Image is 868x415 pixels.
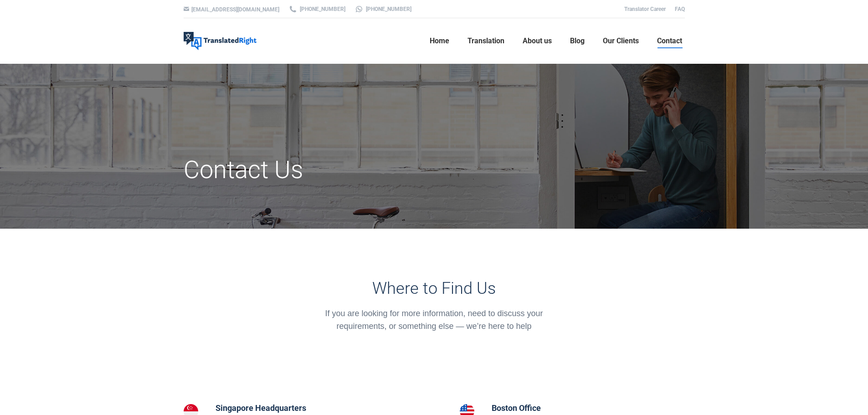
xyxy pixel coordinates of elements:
h5: Singapore Headquarters [216,402,348,415]
a: Blog [567,26,587,56]
img: Translated Right [184,32,257,50]
div: If you are looking for more information, need to discuss your requirements, or something else — w... [312,307,556,333]
span: Translation [467,36,504,46]
a: [PHONE_NUMBER] [354,5,411,13]
span: Home [430,36,449,46]
span: Contact [657,36,682,46]
h1: Contact Us [184,155,513,185]
a: Contact [654,26,685,56]
a: Translation [465,26,507,56]
h5: Boston Office [492,402,564,415]
a: FAQ [675,6,685,12]
a: Our Clients [600,26,642,56]
a: About us [520,26,555,56]
a: [PHONE_NUMBER] [288,5,345,13]
a: [EMAIL_ADDRESS][DOMAIN_NAME] [191,6,279,13]
span: About us [523,36,552,46]
span: Blog [570,36,585,46]
a: Home [427,26,452,56]
h3: Where to Find Us [312,279,556,298]
span: Our Clients [603,36,639,46]
a: Translator Career [624,6,666,12]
